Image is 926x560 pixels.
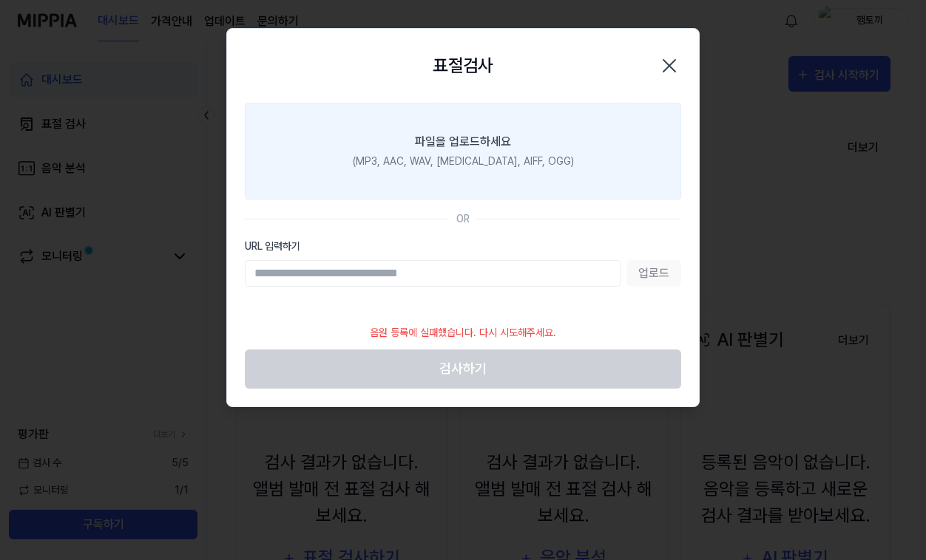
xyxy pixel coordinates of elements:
[361,316,565,349] div: 음원 등록에 실패했습니다. 다시 시도해주세요.
[456,211,470,227] div: OR
[245,239,681,254] label: URL 입력하기
[353,154,574,169] div: (MP3, AAC, WAV, [MEDICAL_DATA], AIFF, OGG)
[415,133,511,151] div: 파일을 업로드하세요
[433,52,493,79] h2: 표절검사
